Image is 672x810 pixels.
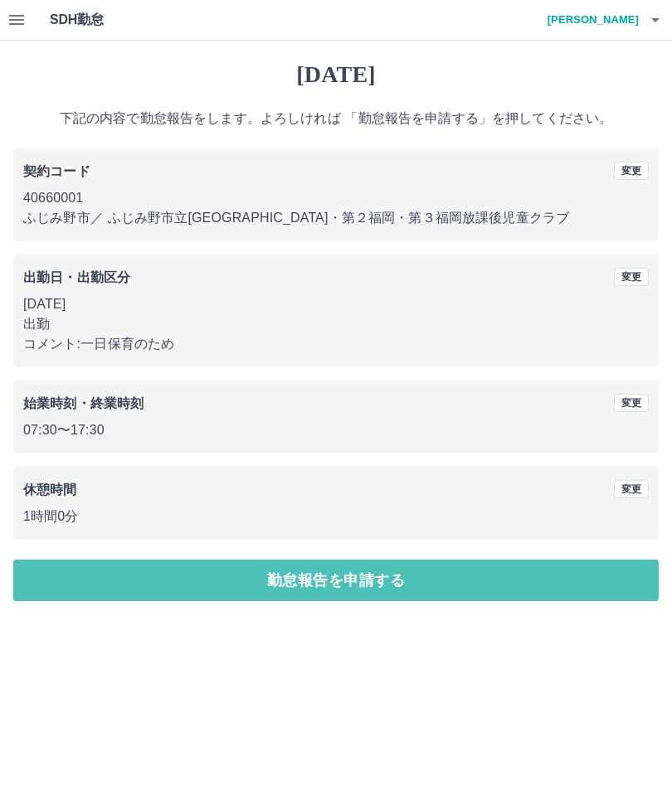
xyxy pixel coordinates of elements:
[23,396,144,410] b: 始業時刻・終業時刻
[614,268,649,286] button: 変更
[23,188,649,208] p: 40660001
[23,294,649,314] p: [DATE]
[23,164,90,178] b: 契約コード
[23,208,649,228] p: ふじみ野市 ／ ふじみ野市立[GEOGRAPHIC_DATA]・第２福岡・第３福岡放課後児童クラブ
[614,480,649,498] button: 変更
[13,61,659,89] h1: [DATE]
[23,483,77,497] b: 休憩時間
[614,162,649,180] button: 変更
[614,394,649,412] button: 変更
[23,334,649,354] p: コメント: 一日保育のため
[23,270,130,284] b: 出勤日・出勤区分
[23,507,649,526] p: 1時間0分
[13,109,659,129] p: 下記の内容で勤怠報告をします。よろしければ 「勤怠報告を申請する」を押してください。
[23,314,649,334] p: 出勤
[23,420,649,440] p: 07:30 〜 17:30
[13,560,659,601] button: 勤怠報告を申請する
